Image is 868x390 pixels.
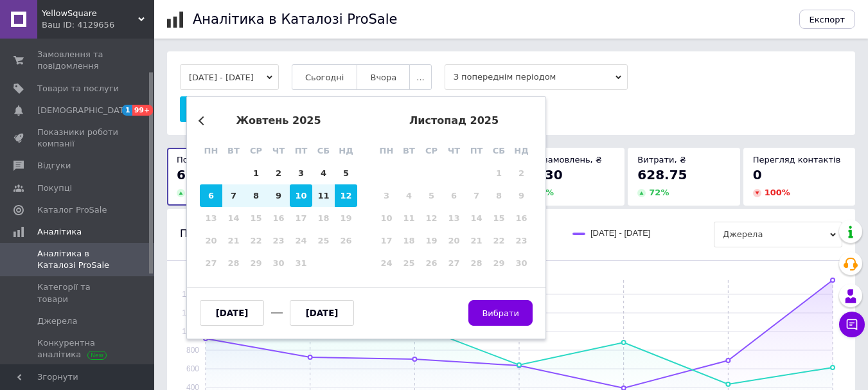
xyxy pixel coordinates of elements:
span: Аналітика в Каталозі ProSale [37,248,119,271]
div: Not available субота, 15-е листопада 2025 р. [488,207,510,229]
div: Not available вівторок, 4-е листопада 2025 р. [398,184,420,207]
span: Витрати, ₴ [637,155,686,164]
div: Not available неділя, 2-е листопада 2025 р. [510,162,533,184]
div: Not available понеділок, 17-е листопада 2025 р. [375,229,398,252]
div: Not available п’ятниця, 24-е жовтня 2025 р. [290,229,312,252]
button: Вчора [357,64,410,90]
div: Not available неділя, 16-е листопада 2025 р. [510,207,533,229]
span: Обіг замовлень, ₴ [522,155,602,164]
div: вт [222,139,245,162]
div: Not available вівторок, 28-е жовтня 2025 р. [222,252,245,274]
button: Вибрати [468,300,533,326]
div: Not available вівторок, 25-е листопада 2025 р. [398,252,420,274]
div: Not available п’ятниця, 14-е листопада 2025 р. [465,207,488,229]
div: Choose четвер, 2-е жовтня 2025 р. [267,162,290,184]
span: Показники роботи компанії [37,127,119,150]
button: Експорт [799,10,856,29]
div: пн [200,139,222,162]
div: Not available неділя, 23-є листопада 2025 р. [510,229,533,252]
div: Not available четвер, 23-є жовтня 2025 р. [267,229,290,252]
div: ср [245,139,267,162]
div: Choose п’ятниця, 10-е жовтня 2025 р. [290,184,312,207]
h1: Аналітика в Каталозі ProSale [193,12,397,27]
span: Перегляд контактів [753,155,841,164]
div: Not available п’ятниця, 28-е листопада 2025 р. [465,252,488,274]
div: Choose четвер, 9-е жовтня 2025 р. [267,184,290,207]
div: Not available четвер, 20-е листопада 2025 р. [443,229,465,252]
div: Not available вівторок, 11-е листопада 2025 р. [398,207,420,229]
div: Not available середа, 5-е листопада 2025 р. [420,184,443,207]
span: 99+ [132,105,154,116]
div: Not available четвер, 13-е листопада 2025 р. [443,207,465,229]
div: Not available субота, 22-е листопада 2025 р. [488,229,510,252]
span: 72 % [649,188,669,197]
div: Not available понеділок, 10-е листопада 2025 р. [375,207,398,229]
button: Previous Month [199,116,208,125]
button: Сьогодні [292,64,358,90]
span: Експорт [810,15,846,24]
div: Choose субота, 4-е жовтня 2025 р. [312,162,335,184]
div: Not available п’ятниця, 21-е листопада 2025 р. [465,229,488,252]
span: Джерела [714,222,842,247]
div: month 2025-11 [375,162,533,274]
div: Not available середа, 15-е жовтня 2025 р. [245,207,267,229]
div: Not available середа, 29-е жовтня 2025 р. [245,252,267,274]
div: Not available понеділок, 3-є листопада 2025 р. [375,184,398,207]
div: Not available понеділок, 27-е жовтня 2025 р. [200,252,222,274]
span: Покупці [37,182,72,194]
div: Not available четвер, 27-е листопада 2025 р. [443,252,465,274]
div: нд [510,139,533,162]
button: ... [409,64,431,90]
div: Not available неділя, 9-е листопада 2025 р. [510,184,533,207]
span: Товари та послуги [37,83,119,94]
div: жовтень 2025 [200,115,357,127]
div: Not available субота, 25-е жовтня 2025 р. [312,229,335,252]
span: Покази [177,155,208,164]
div: Not available понеділок, 13-е жовтня 2025 р. [200,207,222,229]
div: пн [375,139,398,162]
div: вт [398,139,420,162]
div: Not available четвер, 30-е жовтня 2025 р. [267,252,290,274]
span: Конкурентна аналітика [37,337,119,360]
div: Not available субота, 1-е листопада 2025 р. [488,162,510,184]
span: Замовлення та повідомлення [37,49,119,72]
div: Not available середа, 26-е листопада 2025 р. [420,252,443,274]
div: нд [335,139,357,162]
span: Категорії та товари [37,281,119,305]
div: Not available вівторок, 14-е жовтня 2025 р. [222,207,245,229]
div: Not available неділя, 26-е жовтня 2025 р. [335,229,357,252]
span: Джерела [37,315,77,327]
text: 600 [186,364,199,373]
div: Choose субота, 11-е жовтня 2025 р. [312,184,335,207]
span: YellowSquare [42,8,138,19]
div: Not available середа, 19-е листопада 2025 р. [420,229,443,252]
span: З попереднім періодом [445,64,628,90]
div: Not available субота, 18-е жовтня 2025 р. [312,207,335,229]
div: Choose неділя, 5-е жовтня 2025 р. [335,162,357,184]
span: Вибрати [482,308,519,318]
span: 628.75 [637,167,687,182]
div: пт [290,139,312,162]
span: 6 435 [177,167,217,182]
span: 100 % [765,188,790,197]
div: чт [443,139,465,162]
div: Choose середа, 8-е жовтня 2025 р. [245,184,267,207]
div: пт [465,139,488,162]
div: Not available четвер, 6-е листопада 2025 р. [443,184,465,207]
div: Not available понеділок, 24-е листопада 2025 р. [375,252,398,274]
div: Not available четвер, 16-е жовтня 2025 р. [267,207,290,229]
span: Сьогодні [305,73,344,82]
div: сб [312,139,335,162]
div: Not available середа, 12-е листопада 2025 р. [420,207,443,229]
div: Not available п’ятниця, 7-е листопада 2025 р. [465,184,488,207]
div: Not available понеділок, 20-е жовтня 2025 р. [200,229,222,252]
text: 800 [186,346,199,355]
div: Not available вівторок, 18-е листопада 2025 р. [398,229,420,252]
div: Not available п’ятниця, 31-е жовтня 2025 р. [290,252,312,274]
span: Аналітика [37,226,82,238]
div: Ваш ID: 4129656 [42,19,154,31]
span: Каталог ProSale [37,204,107,216]
div: Not available неділя, 30-е листопада 2025 р. [510,252,533,274]
div: Not available п’ятниця, 17-е жовтня 2025 р. [290,207,312,229]
span: ... [416,73,424,82]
